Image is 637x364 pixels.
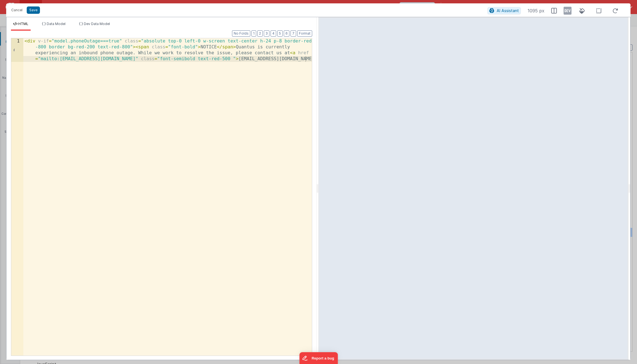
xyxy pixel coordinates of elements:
[528,7,544,14] span: 1095 px
[257,30,263,37] button: 2
[232,30,250,37] button: No Folds
[487,7,521,14] button: AI Assistant
[277,30,283,37] button: 5
[18,22,28,26] span: HTML
[84,22,110,26] span: Dev Data Model
[251,30,256,37] button: 1
[8,6,25,14] button: Cancel
[497,8,519,13] span: AI Assistant
[291,30,296,37] button: 7
[264,30,269,37] button: 3
[11,38,23,62] div: 1
[271,30,276,37] button: 4
[47,22,66,26] span: Data Model
[27,6,40,14] button: Save
[284,30,289,37] button: 6
[299,352,338,364] iframe: Marker.io feedback button
[297,30,312,37] button: Format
